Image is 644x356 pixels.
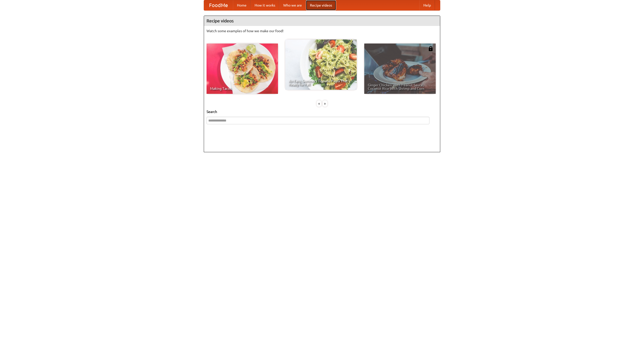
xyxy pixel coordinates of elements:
a: FoodMe [204,0,233,10]
a: How it works [251,0,279,10]
img: 483408.png [428,46,433,51]
span: Making Tacos [210,87,274,90]
div: « [317,100,321,107]
a: An Easy, Summery Tomato Pasta That's Ready for Fall [285,39,357,90]
a: Home [233,0,251,10]
a: Recipe videos [306,0,336,10]
a: Help [419,0,435,10]
a: Making Tacos [207,44,278,94]
div: » [323,100,327,107]
span: An Easy, Summery Tomato Pasta That's Ready for Fall [289,79,353,86]
h5: Search [207,109,437,114]
a: Who we are [279,0,306,10]
p: Watch some examples of how we make our food! [207,28,437,33]
h4: Recipe videos [204,16,440,26]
